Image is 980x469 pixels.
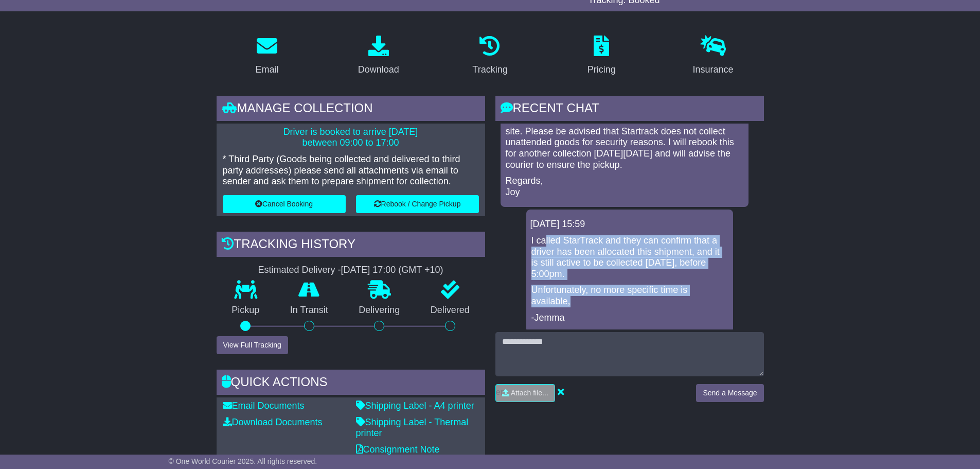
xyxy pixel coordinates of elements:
p: In Transit [275,305,344,316]
a: Email Documents [223,401,305,411]
div: [DATE] 15:59 [530,219,729,230]
button: Rebook / Change Pickup [356,195,479,213]
div: Manage collection [217,96,485,124]
p: Delivered [415,305,485,316]
div: Estimated Delivery - [217,265,485,276]
div: Download [358,63,399,77]
div: [DATE] 17:00 (GMT +10) [341,265,443,276]
p: I called StarTrack and they can confirm that a driver has been allocated this shipment, and it is... [531,235,728,280]
p: -Jemma [531,312,728,324]
div: Insurance [693,63,734,77]
a: Shipping Label - Thermal printer [356,417,469,439]
a: Email [248,32,285,80]
p: Driver is booked to arrive [DATE] between 09:00 to 17:00 [223,127,479,149]
p: Delivering [344,305,416,316]
div: Pricing [587,63,616,77]
div: RECENT CHAT [495,96,764,124]
p: * Third Party (Goods being collected and delivered to third party addresses) please send all atta... [223,154,479,187]
button: Cancel Booking [223,195,346,213]
span: © One World Courier 2025. All rights reserved. [169,457,317,465]
a: Download [351,32,406,80]
p: Unfortunately, no more specific time is available, [531,285,728,307]
button: Send a Message [696,384,763,402]
a: Insurance [686,32,740,80]
p: Regards, Joy [506,176,743,198]
a: Consignment Note [356,444,440,455]
a: Tracking [466,32,514,80]
p: Pickup [217,305,275,316]
a: Download Documents [223,417,323,427]
div: Quick Actions [217,370,485,397]
a: Pricing [581,32,622,80]
div: Tracking [472,63,507,77]
div: Tracking history [217,232,485,259]
div: Email [255,63,278,77]
button: View Full Tracking [217,336,288,354]
a: Shipping Label - A4 printer [356,401,474,411]
p: We received a message from Star Track advising that they attempted to collect this package [DATE]... [506,93,743,170]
